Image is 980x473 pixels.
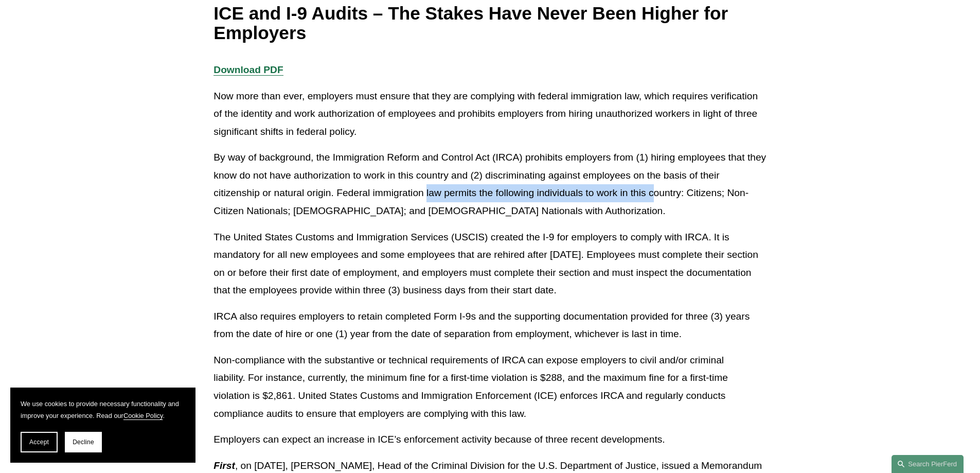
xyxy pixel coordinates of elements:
span: Decline [73,439,94,446]
p: The United States Customs and Immigration Services (USCIS) created the I-9 for employers to compl... [213,229,766,300]
a: Cookie Policy [123,412,163,419]
section: Cookie banner [10,388,195,463]
p: IRCA also requires employers to retain completed Form I-9s and the supporting documentation provi... [213,308,766,343]
h1: ICE and I-9 Audits – The Stakes Have Never Been Higher for Employers [213,4,766,43]
p: Employers can expect an increase in ICE’s enforcement activity because of three recent developments. [213,431,766,449]
a: Download PDF [213,64,283,75]
span: Accept [29,439,49,446]
a: Search this site [892,455,964,473]
p: By way of background, the Immigration Reform and Control Act (IRCA) prohibits employers from (1) ... [213,149,766,220]
p: Now more than ever, employers must ensure that they are complying with federal immigration law, w... [213,87,766,141]
p: We use cookies to provide necessary functionality and improve your experience. Read our . [21,398,185,422]
p: Non-compliance with the substantive or technical requirements of IRCA can expose employers to civ... [213,352,766,423]
button: Decline [65,432,102,452]
button: Accept [21,432,58,452]
em: First [213,460,235,471]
